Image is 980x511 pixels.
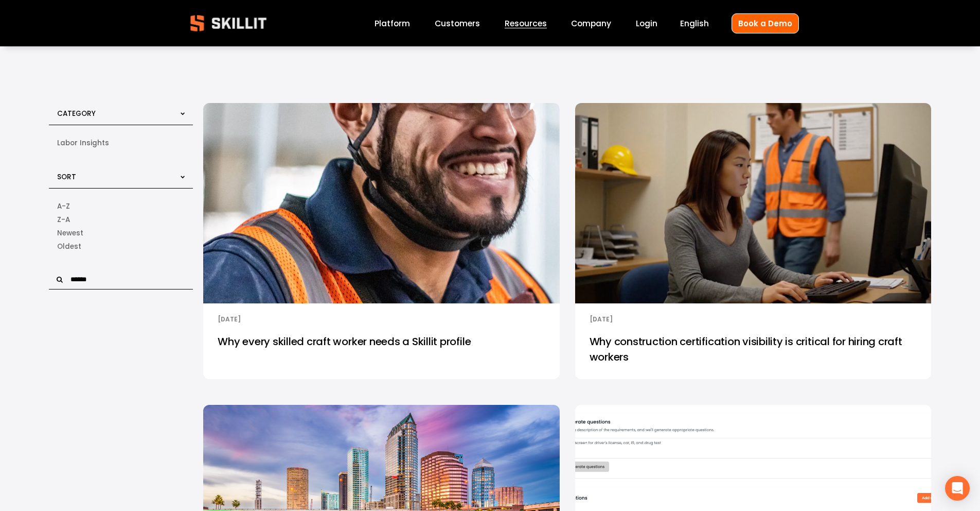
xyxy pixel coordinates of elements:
a: folder dropdown [505,16,547,30]
span: Sort [57,172,76,182]
span: Oldest [57,241,81,252]
span: Newest [57,228,83,239]
a: Customers [435,16,480,30]
a: Why every skilled craft worker needs a Skillit profile [203,326,559,379]
img: Why construction certification visibility is critical for hiring craft workers [573,102,933,304]
a: Platform [375,16,410,30]
a: Date [57,227,185,240]
a: Labor Insights [57,137,185,150]
a: Login [636,16,657,30]
a: Date [57,240,185,253]
span: English [680,18,709,29]
a: Alphabetical [57,213,185,227]
a: Alphabetical [57,200,185,213]
a: Book a Demo [732,13,799,33]
time: [DATE] [590,315,613,323]
div: Open Intercom Messenger [945,476,970,501]
span: Z-A [57,214,70,226]
a: Company [571,16,611,30]
span: A-Z [57,201,70,212]
img: Skillit [182,8,275,39]
span: Category [57,109,96,118]
div: language picker [680,16,709,30]
img: Why every skilled craft worker needs a Skillit profile [202,102,561,304]
span: Resources [505,18,547,29]
a: Why construction certification visibility is critical for hiring craft workers [575,326,931,379]
time: [DATE] [218,315,241,323]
